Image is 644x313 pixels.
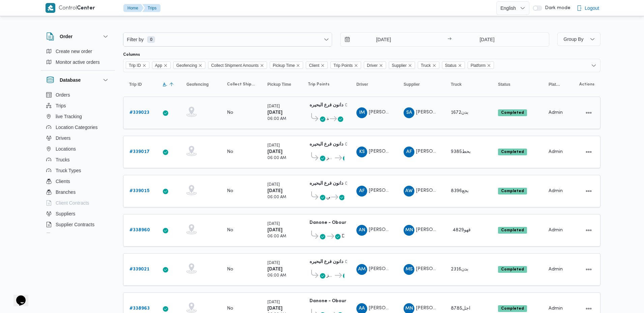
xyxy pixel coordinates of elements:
div: Ammad Najib Abadalzahir Jaoish [356,225,367,236]
span: Filter by [126,35,144,44]
button: Locations [43,144,112,154]
svg: Sorted in ascending order [169,82,174,87]
span: Client [309,62,319,69]
label: Columns [123,52,140,57]
span: Completed [498,188,527,194]
img: X8yXhbKr1z7QwAAAABJRU5ErkJggg== [46,3,55,13]
button: Trip ID [126,79,153,90]
span: Clients [56,177,70,185]
button: Truck [448,79,489,90]
span: SA [406,107,412,118]
span: Driver [367,62,378,69]
span: Supplier [392,62,407,69]
h3: Order [60,32,72,41]
span: Trip ID [129,82,142,87]
b: Completed [501,189,524,193]
b: # 338963 [129,306,150,311]
span: Platform [471,62,486,69]
span: Admin [549,267,563,271]
button: Trips [142,4,160,12]
button: Geofencing [184,79,217,90]
span: Admin [549,110,563,115]
button: Actions [583,186,594,197]
div: No [227,266,233,272]
button: Actions [583,107,594,118]
b: Completed [501,228,524,232]
button: Trucks [43,154,112,165]
span: اجل8785 [451,306,470,311]
span: بدن2316 [451,267,468,271]
small: 06:00 AM [267,195,286,199]
div: No [227,149,233,155]
span: Trip Points [330,61,361,69]
button: Remove Client from selection in this group [321,63,325,68]
small: [DATE] [267,183,280,187]
button: Status [495,79,539,90]
span: Status [498,82,510,87]
span: Admin [549,228,563,232]
span: Driver [364,61,386,69]
span: Pickup Time [273,62,295,69]
small: 02:02 PM [345,260,363,264]
input: Press the down key to open a popover containing a calendar. [341,33,417,46]
b: دانون فرع البحيره [310,103,343,107]
div: Ahmad Fozai Ahmad Alazalai [356,186,367,197]
button: Suppliers [43,208,112,219]
button: Branches [43,187,112,198]
span: App; Sorted in ascending order [163,82,168,87]
div: No [227,110,233,116]
button: Remove Collect Shipment Amounts from selection in this group [260,63,264,68]
small: 06:00 AM [267,117,286,121]
b: [DATE] [267,189,283,193]
button: Devices [43,230,112,241]
b: # 339017 [129,150,150,154]
span: مركز ابوحمص [326,193,330,201]
span: AM [358,264,365,275]
div: No [227,306,233,312]
small: [DATE] [267,261,280,265]
span: Completed [498,227,527,234]
small: 02:02 PM [345,143,363,147]
span: Truck [451,82,462,87]
button: Remove Trip Points from selection in this group [354,63,358,68]
span: Truck Types [56,166,81,175]
a: #339017 [129,148,150,156]
button: Remove App from selection in this group [164,63,168,68]
button: Actions [583,147,594,157]
span: Geofencing [176,62,197,69]
button: Platform [546,79,563,90]
button: Remove Driver from selection in this group [379,63,383,68]
span: Collect Shipment Amounts [227,82,255,87]
span: [PERSON_NAME] قلاده [416,228,465,232]
button: Location Categories [43,122,112,133]
button: Orders [43,89,112,100]
span: App [155,62,162,69]
div: Amaro Whaid Aataiah Jab Allah [404,186,414,197]
b: Danone - Obour [310,220,346,225]
span: [PERSON_NAME] قلاده [416,306,465,310]
span: Admin [549,189,563,193]
button: Trips [43,100,112,111]
span: Geofencing [186,82,209,87]
button: Group By [557,32,601,46]
button: Remove Platform from selection in this group [487,63,491,68]
div: Order [41,46,115,70]
button: Remove Trip ID from selection in this group [142,63,146,68]
b: [DATE] [267,306,283,311]
button: Pickup Time [265,79,298,90]
span: AF [406,147,412,157]
a: #339023 [129,109,149,117]
b: دانون فرع البحيره [310,181,343,186]
button: Truck Types [43,165,112,176]
small: 06:00 AM [267,235,286,238]
span: بجع8396 [451,189,469,193]
span: [PERSON_NAME] [PERSON_NAME] [369,149,447,154]
span: Admin [549,150,563,154]
span: Group By [563,36,583,42]
button: Clients [43,176,112,187]
span: 0 available filters [147,36,155,43]
span: Completed [498,109,527,116]
span: Driver [356,82,368,87]
span: Supplier Contracts [56,220,94,229]
span: Danone - Obour [342,232,344,240]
